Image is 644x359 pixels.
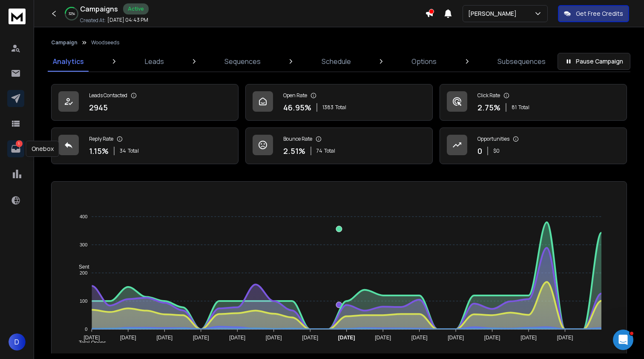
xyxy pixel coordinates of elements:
p: Subsequences [497,56,546,67]
span: Total Opens [72,340,106,346]
p: [PERSON_NAME] [468,9,520,18]
p: Created At: [80,17,106,24]
a: Click Rate2.75%81Total [440,84,627,121]
a: 1 [7,140,24,157]
tspan: [DATE] [375,335,391,341]
span: Total [128,148,139,154]
span: Total [335,104,346,111]
span: 1383 [322,104,333,111]
p: Analytics [53,56,84,67]
tspan: [DATE] [156,335,172,341]
p: Schedule [322,56,351,67]
a: Schedule [316,51,356,72]
tspan: [DATE] [83,335,100,341]
img: logo [9,9,26,24]
tspan: [DATE] [448,335,464,341]
p: 0 [477,145,482,157]
tspan: 0 [85,327,87,332]
p: Sequences [224,56,261,67]
tspan: [DATE] [120,335,136,341]
p: x-axis : Date(UTC) [58,353,620,359]
a: Open Rate46.95%1383Total [245,84,433,121]
p: Opportunities [477,136,509,142]
p: 46.95 % [283,101,311,113]
button: D [9,333,26,350]
tspan: [DATE] [557,335,573,341]
p: 32 % [69,11,75,16]
p: [DATE] 04:43 PM [107,17,148,23]
button: Get Free Credits [558,5,629,22]
p: Reply Rate [89,136,113,142]
p: $ 0 [493,148,500,154]
p: Leads [145,56,164,67]
a: Bounce Rate2.51%74Total [245,127,433,164]
a: Options [406,51,442,72]
a: Leads [140,51,169,72]
span: 34 [120,148,126,154]
a: Sequences [219,51,266,72]
tspan: [DATE] [484,335,500,341]
tspan: 100 [80,298,87,304]
span: Sent [72,264,89,270]
span: Total [324,148,335,154]
p: Click Rate [477,92,500,99]
p: Open Rate [283,92,307,99]
a: Opportunities0$0 [440,127,627,164]
tspan: [DATE] [229,335,245,341]
iframe: Intercom live chat [613,330,633,350]
a: Subsequences [492,51,551,72]
p: 1.15 % [89,145,109,157]
tspan: [DATE] [266,335,282,341]
tspan: 200 [80,270,87,275]
p: 2.51 % [283,145,305,157]
a: Analytics [48,51,89,72]
p: Leads Contacted [89,92,127,99]
a: Reply Rate1.15%34Total [51,127,239,164]
tspan: [DATE] [411,335,428,341]
p: Bounce Rate [283,136,312,142]
h1: Campaigns [80,4,118,14]
tspan: 300 [80,242,87,247]
p: Woodseeds [91,39,119,46]
p: 1 [16,140,23,147]
tspan: 400 [80,214,87,219]
button: Pause Campaign [558,53,630,70]
span: Total [518,104,529,111]
p: Options [411,56,437,67]
tspan: [DATE] [520,335,537,341]
p: 2945 [89,101,108,113]
p: 2.75 % [477,101,500,113]
span: 81 [512,104,517,111]
div: Onebox [26,141,59,157]
p: Get Free Credits [576,9,623,18]
div: Active [123,3,149,14]
span: 74 [316,148,322,154]
tspan: [DATE] [338,335,355,341]
a: Leads Contacted2945 [51,84,239,121]
tspan: [DATE] [193,335,209,341]
tspan: [DATE] [302,335,318,341]
button: Campaign [51,39,78,46]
